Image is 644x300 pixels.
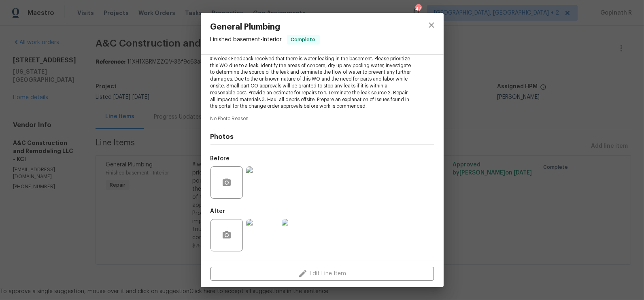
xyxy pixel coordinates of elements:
h4: Photos [210,133,434,141]
h5: Before [210,156,230,162]
span: #lwoleak Feedback received that there is water leaking in the basement. Please prioritize this WO... [210,55,412,110]
button: close [422,15,441,35]
div: 47 [415,5,421,13]
span: No Photo Reason [210,116,434,121]
h5: After [210,209,225,214]
span: General Plumbing [210,23,320,32]
span: Finished basement - Interior [210,37,282,43]
span: Complete [288,36,319,44]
